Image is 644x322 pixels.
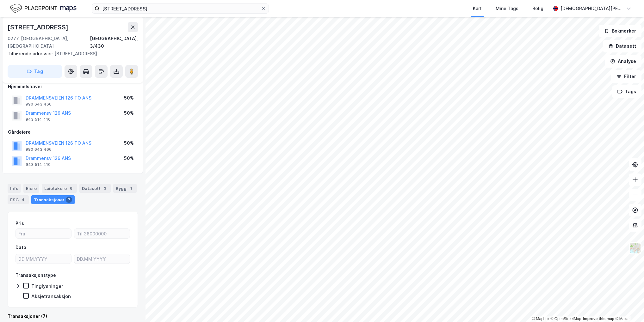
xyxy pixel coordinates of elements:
button: Analyse [605,55,641,68]
div: 943 514 410 [26,162,51,167]
img: logo.f888ab2527a4732fd821a326f86c7f29.svg [10,3,77,14]
button: Tags [612,85,641,98]
div: 943 514 410 [26,117,51,122]
div: Kart [473,5,482,12]
a: Improve this map [583,317,614,321]
a: OpenStreetMap [551,317,581,321]
div: 4 [20,197,26,203]
button: Tag [8,65,62,78]
button: Bokmerker [599,25,641,37]
div: Transaksjonstype [15,271,56,279]
button: Filter [611,70,641,83]
div: 50% [124,94,134,102]
input: Fra [16,229,71,238]
div: 990 643 466 [26,102,52,107]
div: Pris [15,220,24,227]
div: Datasett [79,184,111,193]
img: Z [629,242,641,254]
div: [GEOGRAPHIC_DATA], 3/430 [90,35,138,50]
div: Eiere [23,184,39,193]
div: Leietakere [42,184,77,193]
a: Mapbox [532,317,549,321]
div: Aksjetransaksjon [31,293,71,299]
iframe: Chat Widget [612,292,644,322]
div: [DEMOGRAPHIC_DATA][PERSON_NAME] [560,5,624,12]
div: Dato [15,244,26,251]
div: Bygg [113,184,137,193]
div: 3 [102,185,108,191]
div: [STREET_ADDRESS] [8,50,133,58]
div: 6 [68,185,74,191]
div: Bolig [532,5,543,12]
div: Hjemmelshaver [8,83,138,90]
div: Info [8,184,21,193]
button: Datasett [603,40,641,52]
div: [STREET_ADDRESS] [8,22,70,32]
div: Mine Tags [496,5,518,12]
input: DD.MM.YYYY [74,254,130,264]
div: 50% [124,139,134,147]
div: Gårdeiere [8,128,138,136]
span: Tilhørende adresser: [8,51,54,56]
div: 7 [66,197,72,203]
div: ESG [8,195,29,204]
input: Til 36000000 [74,229,130,238]
input: DD.MM.YYYY [16,254,71,264]
div: Transaksjoner (7) [8,313,138,320]
div: 50% [124,109,134,117]
input: Søk på adresse, matrikkel, gårdeiere, leietakere eller personer [100,4,261,13]
div: 0277, [GEOGRAPHIC_DATA], [GEOGRAPHIC_DATA] [8,35,90,50]
div: 50% [124,155,134,162]
div: 990 643 466 [26,147,52,152]
div: Tinglysninger [31,283,63,289]
div: Transaksjoner [31,195,75,204]
div: 1 [128,185,134,191]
